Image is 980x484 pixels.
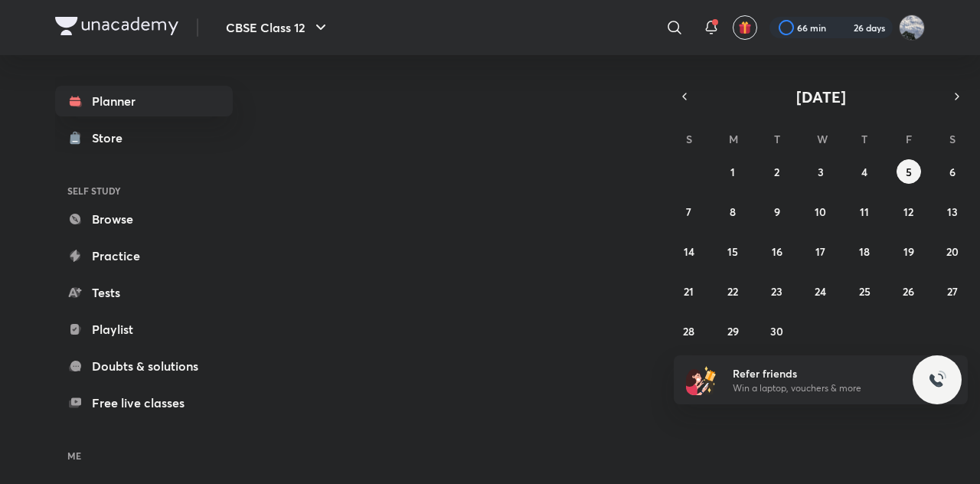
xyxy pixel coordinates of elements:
abbr: Wednesday [817,132,828,146]
abbr: September 16, 2025 [772,244,782,259]
abbr: September 10, 2025 [815,204,826,219]
abbr: September 15, 2025 [727,244,738,259]
img: avatar [738,21,752,34]
abbr: September 6, 2025 [949,165,955,179]
button: September 15, 2025 [720,239,745,263]
div: Store [92,129,132,147]
abbr: September 12, 2025 [903,204,913,219]
button: September 6, 2025 [940,159,965,184]
abbr: Sunday [686,132,692,146]
img: ttu [928,371,946,389]
button: September 11, 2025 [852,199,877,224]
button: September 21, 2025 [677,279,701,303]
img: streak [835,20,851,35]
h6: SELF STUDY [55,178,233,204]
abbr: September 29, 2025 [727,324,739,338]
abbr: September 28, 2025 [683,324,694,338]
abbr: September 8, 2025 [730,204,736,219]
abbr: September 4, 2025 [861,165,867,179]
abbr: September 25, 2025 [859,284,871,299]
h6: Refer friends [733,365,921,381]
a: Practice [55,240,233,271]
abbr: September 19, 2025 [903,244,914,259]
abbr: Thursday [861,132,867,146]
abbr: September 26, 2025 [903,284,914,299]
button: September 23, 2025 [765,279,789,303]
abbr: September 1, 2025 [730,165,735,179]
button: September 7, 2025 [677,199,701,224]
abbr: September 17, 2025 [815,244,825,259]
img: Company Logo [55,17,178,35]
img: Arihant [899,15,925,41]
button: September 16, 2025 [765,239,789,263]
abbr: September 24, 2025 [815,284,826,299]
abbr: September 7, 2025 [686,204,691,219]
abbr: September 13, 2025 [947,204,958,219]
button: September 20, 2025 [940,239,965,263]
a: Free live classes [55,388,233,418]
abbr: September 3, 2025 [818,165,824,179]
img: referral [686,365,717,395]
button: September 30, 2025 [765,319,789,343]
a: Tests [55,277,233,308]
button: September 28, 2025 [677,319,701,343]
button: September 4, 2025 [852,159,877,184]
button: September 5, 2025 [897,159,921,184]
abbr: September 14, 2025 [684,244,694,259]
a: Doubts & solutions [55,351,233,381]
a: Company Logo [55,17,178,39]
button: September 10, 2025 [808,199,833,224]
button: September 17, 2025 [808,239,833,263]
abbr: September 20, 2025 [946,244,959,259]
abbr: September 11, 2025 [860,204,869,219]
a: Planner [55,86,233,116]
abbr: September 2, 2025 [774,165,779,179]
abbr: Friday [906,132,912,146]
button: September 13, 2025 [940,199,965,224]
abbr: September 23, 2025 [771,284,782,299]
abbr: Tuesday [774,132,780,146]
p: Win a laptop, vouchers & more [733,381,921,395]
button: September 24, 2025 [808,279,833,303]
button: September 26, 2025 [897,279,921,303]
abbr: September 9, 2025 [774,204,780,219]
button: September 19, 2025 [897,239,921,263]
a: Browse [55,204,233,234]
h6: ME [55,443,233,469]
button: avatar [733,15,757,40]
button: CBSE Class 12 [217,12,339,43]
abbr: September 30, 2025 [770,324,783,338]
a: Playlist [55,314,233,345]
a: Store [55,123,233,153]
button: September 3, 2025 [808,159,833,184]
button: September 14, 2025 [677,239,701,263]
button: September 29, 2025 [720,319,745,343]
abbr: September 27, 2025 [947,284,958,299]
button: September 27, 2025 [940,279,965,303]
abbr: September 22, 2025 [727,284,738,299]
abbr: Saturday [949,132,955,146]
button: September 18, 2025 [852,239,877,263]
button: September 1, 2025 [720,159,745,184]
button: September 25, 2025 [852,279,877,303]
button: September 22, 2025 [720,279,745,303]
button: September 9, 2025 [765,199,789,224]
abbr: September 18, 2025 [859,244,870,259]
button: September 2, 2025 [765,159,789,184]
button: September 12, 2025 [897,199,921,224]
button: [DATE] [695,86,946,107]
abbr: September 21, 2025 [684,284,694,299]
button: September 8, 2025 [720,199,745,224]
abbr: Monday [729,132,738,146]
span: [DATE] [796,87,846,107]
abbr: September 5, 2025 [906,165,912,179]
